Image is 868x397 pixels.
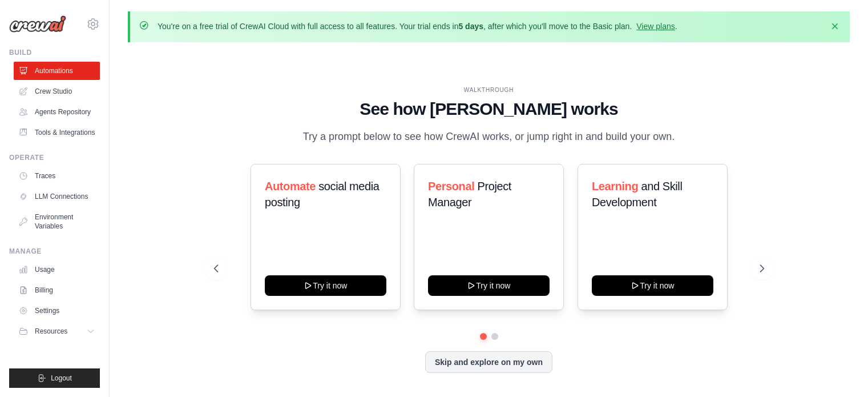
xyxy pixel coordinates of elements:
div: Manage [9,247,100,256]
span: Resources [35,327,67,336]
a: Billing [14,281,100,299]
strong: 5 days [458,22,483,31]
img: Logo [9,15,66,33]
div: WALKTHROUGH [214,86,764,94]
button: Try it now [265,275,386,296]
span: Project Manager [428,180,511,208]
button: Try it now [592,275,713,296]
a: Environment Variables [14,208,100,235]
span: Automate [265,180,316,193]
a: Traces [14,167,100,185]
button: Resources [14,322,100,340]
div: Operate [9,153,100,162]
a: Settings [14,302,100,320]
span: Logout [51,374,72,383]
a: Usage [14,260,100,279]
a: Tools & Integrations [14,123,100,142]
span: Learning [592,180,638,193]
p: Try a prompt below to see how CrewAI works, or jump right in and build your own. [297,129,681,145]
a: Crew Studio [14,82,100,101]
span: Personal [428,180,474,193]
iframe: Chat Widget [811,342,868,397]
button: Try it now [428,275,550,296]
div: Build [9,48,100,57]
a: LLM Connections [14,187,100,206]
button: Skip and explore on my own [425,351,552,373]
p: You're on a free trial of CrewAI Cloud with full access to all features. Your trial ends in , aft... [158,21,677,32]
span: and Skill Development [592,180,682,208]
a: View plans [636,22,675,31]
a: Automations [14,62,100,80]
button: Logout [9,368,100,388]
h1: See how [PERSON_NAME] works [214,99,764,119]
span: social media posting [265,180,380,208]
a: Agents Repository [14,103,100,121]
